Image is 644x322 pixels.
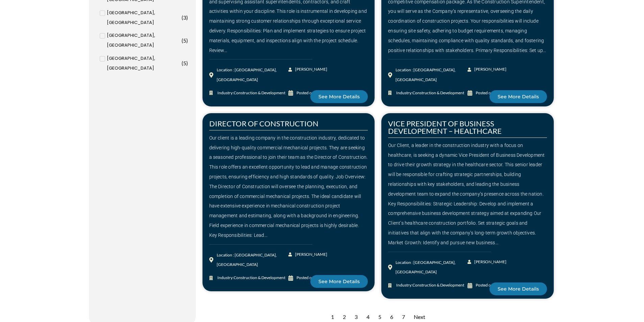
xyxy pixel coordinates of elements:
div: Location : [GEOGRAPHIC_DATA], [GEOGRAPHIC_DATA] [396,65,468,85]
a: [PERSON_NAME] [468,65,507,74]
span: ) [186,60,188,66]
div: Location : [GEOGRAPHIC_DATA], [GEOGRAPHIC_DATA] [217,65,289,85]
a: DIRECTOR OF CONSTRUCTION [209,119,318,128]
span: [PERSON_NAME] [293,250,327,259]
span: [PERSON_NAME] [473,257,506,267]
div: Location : [GEOGRAPHIC_DATA], [GEOGRAPHIC_DATA] [217,250,289,270]
span: [GEOGRAPHIC_DATA], [GEOGRAPHIC_DATA] [107,31,180,50]
span: See More Details [318,279,360,284]
span: ( [182,60,183,66]
span: 5 [183,37,186,44]
span: 5 [183,60,186,66]
span: [GEOGRAPHIC_DATA], [GEOGRAPHIC_DATA] [107,8,180,28]
span: [PERSON_NAME] [473,65,506,74]
span: ) [186,37,188,44]
span: [PERSON_NAME] [293,65,327,74]
a: [PERSON_NAME] [288,65,328,74]
a: See More Details [490,90,547,103]
span: ( [182,37,183,44]
div: Our client is a leading company in the construction industry, dedicated to delivering high-qualit... [209,133,368,240]
a: [PERSON_NAME] [468,257,507,267]
div: Our Client, a leader in the construction industry with a focus on healthcare, is seeking a dynami... [388,141,547,248]
span: 3 [183,14,186,21]
a: See More Details [490,282,547,295]
a: See More Details [310,90,368,103]
a: See More Details [310,275,368,288]
span: See More Details [498,94,539,99]
a: VICE PRESIDENT OF BUSINESS DEVELOPEMENT – HEALTHCARE [388,119,502,135]
span: See More Details [498,287,539,291]
span: See More Details [318,94,360,99]
span: ( [182,14,183,21]
span: [GEOGRAPHIC_DATA], [GEOGRAPHIC_DATA] [107,54,180,73]
div: Location : [GEOGRAPHIC_DATA], [GEOGRAPHIC_DATA] [396,258,468,277]
span: ) [186,14,188,21]
a: [PERSON_NAME] [288,250,328,259]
